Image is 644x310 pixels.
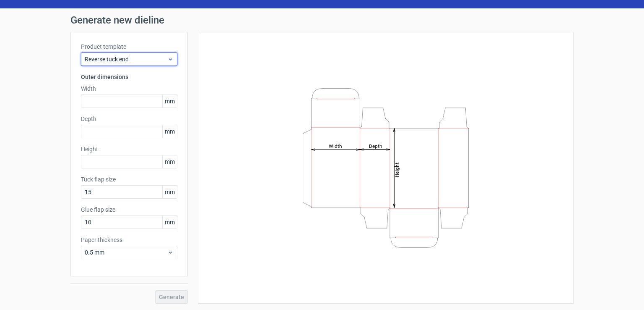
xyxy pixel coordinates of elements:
[162,186,177,198] span: mm
[81,236,177,244] label: Paper thickness
[162,125,177,138] span: mm
[162,155,177,168] span: mm
[81,205,177,214] label: Glue flap size
[81,73,177,81] h3: Outer dimensions
[85,55,167,63] span: Reverse tuck end
[162,95,177,108] span: mm
[81,84,177,93] label: Width
[81,145,177,153] label: Height
[81,115,177,123] label: Depth
[85,248,167,257] span: 0.5 mm
[162,216,177,229] span: mm
[394,162,400,177] tspan: Height
[329,143,342,149] tspan: Width
[70,15,574,25] h1: Generate new dieline
[369,143,382,149] tspan: Depth
[81,42,177,51] label: Product template
[81,175,177,184] label: Tuck flap size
